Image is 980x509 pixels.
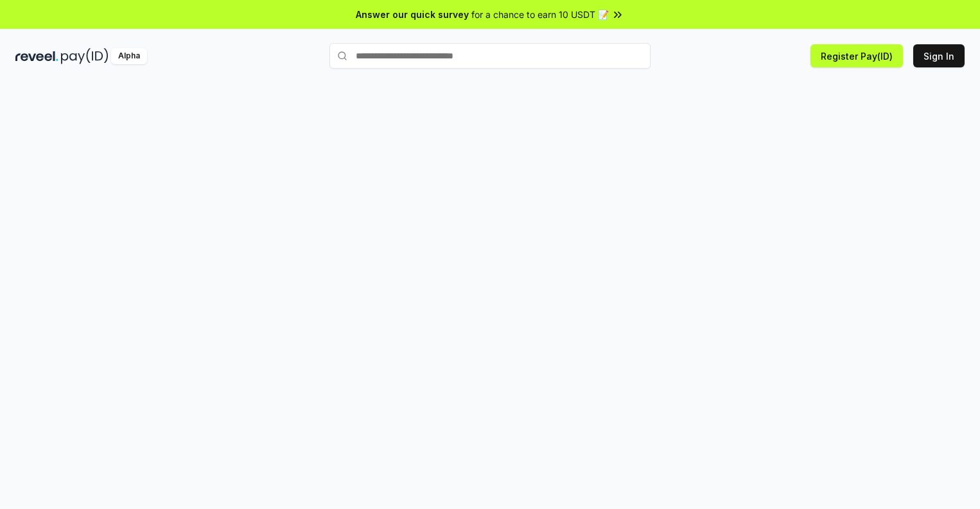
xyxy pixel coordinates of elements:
[61,48,109,64] img: pay_id
[356,8,469,21] span: Answer our quick survey
[913,44,965,67] button: Sign In
[15,48,58,64] img: reveel_dark
[810,44,903,67] button: Register Pay(ID)
[471,8,609,21] span: for a chance to earn 10 USDT 📝
[111,48,147,64] div: Alpha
